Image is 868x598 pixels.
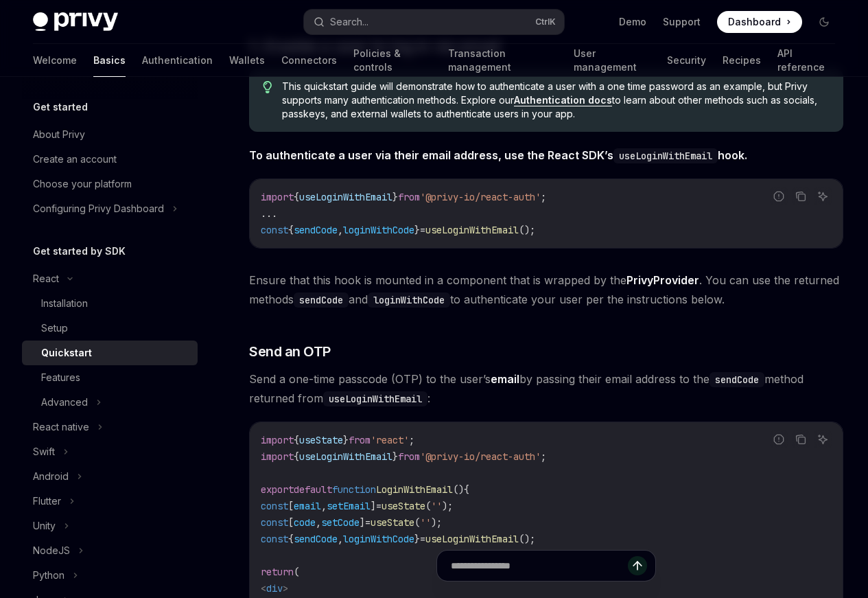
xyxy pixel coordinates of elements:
a: About Privy [22,122,198,147]
span: , [338,224,343,236]
a: Authentication [142,44,213,77]
button: Ask AI [814,187,832,205]
span: = [420,224,425,236]
span: [ [288,500,294,512]
button: Report incorrect code [770,187,788,205]
div: Installation [41,295,88,312]
div: Create an account [33,151,117,168]
span: { [464,483,469,496]
span: sendCode [294,224,338,236]
span: sendCode [294,533,338,545]
a: Dashboard [717,11,802,33]
button: Copy the contents from the code block [792,187,810,205]
strong: To authenticate a user via their email address, use the React SDK’s hook. [249,148,747,162]
div: Android [33,468,69,485]
span: const [261,516,288,529]
span: ; [541,450,546,463]
code: sendCode [294,292,349,308]
a: Support [663,15,701,29]
div: Advanced [41,394,88,411]
div: Python [33,567,64,584]
h5: Get started [33,99,88,115]
span: ); [442,500,453,512]
span: 'react' [371,434,409,446]
code: useLoginWithEmail [613,148,718,163]
div: React [33,271,59,287]
div: Configuring Privy Dashboard [33,200,164,217]
a: Connectors [281,44,337,77]
a: Authentication docs [514,94,612,106]
span: useState [371,516,414,529]
code: loginWithCode [368,292,450,308]
span: } [414,533,420,545]
a: User management [574,44,651,77]
svg: Tip [263,81,272,93]
span: = [420,533,425,545]
span: useLoginWithEmail [299,450,392,463]
span: { [288,224,294,236]
h5: Get started by SDK [33,243,126,260]
span: useLoginWithEmail [425,533,519,545]
div: Choose your platform [33,176,132,192]
span: code [294,516,316,529]
a: Choose your platform [22,172,198,196]
span: from [349,434,371,446]
span: Ensure that this hook is mounted in a component that is wrapped by the . You can use the returned... [249,271,843,309]
a: Create an account [22,147,198,172]
span: email [294,500,321,512]
button: Report incorrect code [770,430,788,448]
a: Setup [22,316,198,341]
span: } [414,224,420,236]
span: Ctrl K [535,16,556,27]
span: '' [431,500,442,512]
a: Basics [93,44,126,77]
span: , [338,533,343,545]
span: { [288,533,294,545]
a: API reference [777,44,835,77]
div: Search... [330,14,368,30]
a: Recipes [723,44,761,77]
span: } [343,434,349,446]
span: ; [409,434,414,446]
span: (); [519,533,535,545]
span: } [392,191,398,203]
span: () [453,483,464,496]
span: ; [541,191,546,203]
span: Dashboard [728,15,781,29]
button: Toggle dark mode [813,11,835,33]
span: useLoginWithEmail [425,224,519,236]
div: Flutter [33,493,61,509]
span: , [316,516,321,529]
button: Send message [628,556,647,575]
button: Copy the contents from the code block [792,430,810,448]
div: React native [33,419,89,435]
span: } [392,450,398,463]
span: import [261,450,294,463]
span: from [398,450,420,463]
code: useLoginWithEmail [323,391,427,406]
div: Unity [33,518,56,534]
span: [ [288,516,294,529]
span: { [294,191,299,203]
span: , [321,500,327,512]
span: ( [414,516,420,529]
img: dark logo [33,12,118,32]
span: { [294,434,299,446]
span: '' [420,516,431,529]
span: setCode [321,516,360,529]
span: useState [299,434,343,446]
span: = [376,500,382,512]
button: Ask AI [814,430,832,448]
a: Transaction management [448,44,556,77]
div: About Privy [33,126,85,143]
span: loginWithCode [343,533,414,545]
span: ] [360,516,365,529]
a: Installation [22,291,198,316]
span: useLoginWithEmail [299,191,392,203]
span: const [261,500,288,512]
span: import [261,434,294,446]
strong: email [491,372,519,386]
div: Quickstart [41,345,92,361]
span: useState [382,500,425,512]
span: const [261,224,288,236]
